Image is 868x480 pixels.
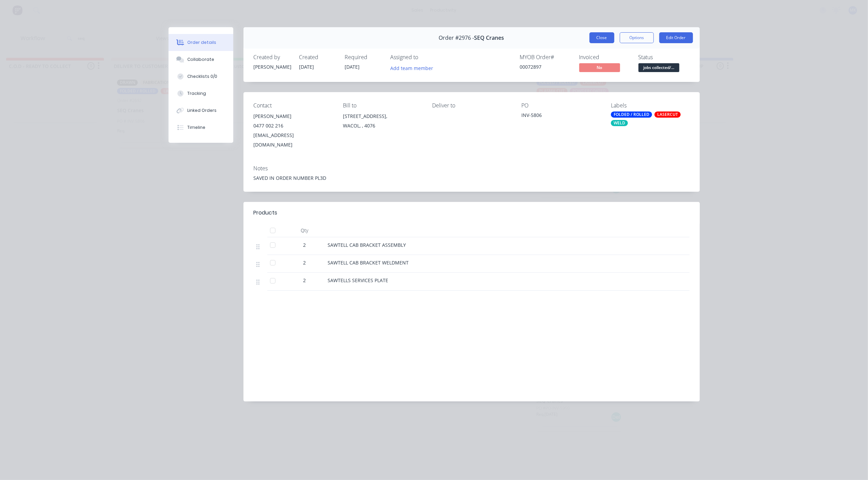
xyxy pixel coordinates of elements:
div: Qty [284,224,325,237]
span: SEQ Cranes [474,35,504,41]
div: 0477 002 216 [254,121,332,131]
div: Assigned to [391,54,459,61]
div: [STREET_ADDRESS],WACOL, , 4076 [343,112,421,133]
span: [DATE] [299,64,314,70]
div: FOLDED / ROLLED [611,112,652,118]
div: [EMAIL_ADDRESS][DOMAIN_NAME] [254,131,332,150]
button: Options [620,32,654,43]
span: No [579,63,620,72]
button: Collaborate [169,51,233,68]
div: SAVED IN ORDER NUMBER PL3D [254,174,690,182]
button: Linked Orders [169,102,233,119]
div: Deliver to [432,102,510,109]
div: Tracking [187,90,206,97]
div: Checklists 0/0 [187,73,217,80]
div: Products [254,209,278,217]
div: Notes [254,165,690,172]
div: WELD [611,120,628,126]
div: Required [345,54,382,61]
div: Labels [611,102,689,109]
div: WACOL, , 4076 [343,121,421,131]
span: Order #2976 - [439,35,474,41]
div: Linked Orders [187,107,217,114]
div: Contact [254,102,332,109]
div: MYOB Order # [520,54,571,61]
button: Close [589,32,614,43]
div: 00072897 [520,63,571,70]
button: jobs collected/... [638,63,679,73]
div: [STREET_ADDRESS], [343,112,421,121]
div: [PERSON_NAME]0477 002 216[EMAIL_ADDRESS][DOMAIN_NAME] [254,112,332,150]
button: Timeline [169,119,233,136]
div: Status [638,54,690,61]
button: Edit Order [659,32,693,43]
div: Bill to [343,102,421,109]
div: [PERSON_NAME] [254,63,291,70]
span: 2 [303,277,306,284]
span: SAWTELLS SERVICES PLATE [328,277,389,284]
div: PO [522,102,600,109]
div: Created by [254,54,291,61]
button: Add team member [391,63,437,72]
div: Collaborate [187,56,214,63]
div: Timeline [187,124,205,131]
div: [PERSON_NAME] [254,112,332,121]
button: Checklists 0/0 [169,68,233,85]
span: 2 [303,241,306,248]
button: Add team member [386,63,437,72]
span: SAWTELL CAB BRACKET ASSEMBLY [328,242,406,248]
span: [DATE] [345,64,360,70]
div: INV-5806 [522,112,600,121]
div: Order details [187,39,216,46]
div: Invoiced [579,54,630,61]
div: Created [299,54,337,61]
span: jobs collected/... [638,63,679,72]
button: Tracking [169,85,233,102]
span: SAWTELL CAB BRACKET WELDMENT [328,259,409,266]
button: Order details [169,34,233,51]
div: LASERCUT [654,112,681,118]
span: 2 [303,259,306,266]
